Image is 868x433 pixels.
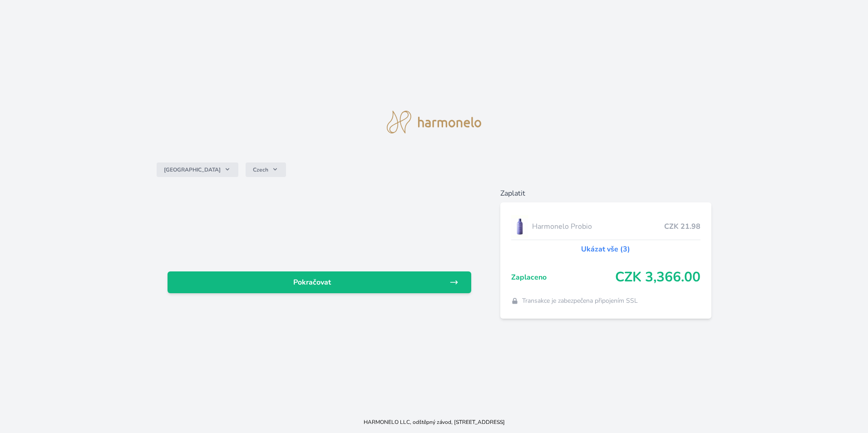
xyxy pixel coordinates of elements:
[615,269,700,285] span: CZK 3,366.00
[511,215,528,238] img: CLEAN_PROBIO_se_stinem_x-lo.jpg
[581,244,630,255] a: Ukázat vše (3)
[253,166,268,173] span: Czech
[387,111,481,133] img: logo.svg
[511,272,615,283] span: Zaplaceno
[664,221,700,232] span: CZK 21.98
[522,296,638,305] span: Transakce je zabezpečena připojením SSL
[175,277,449,288] span: Pokračovat
[168,271,471,293] a: Pokračovat
[164,166,221,173] span: [GEOGRAPHIC_DATA]
[246,162,286,177] button: Czech
[500,188,711,199] h6: Zaplatit
[532,221,664,232] span: Harmonelo Probio
[157,162,238,177] button: [GEOGRAPHIC_DATA]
